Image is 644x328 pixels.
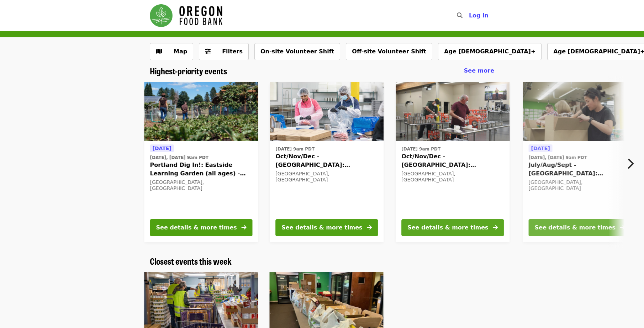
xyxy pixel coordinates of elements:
button: Log in [463,9,494,23]
time: [DATE], [DATE] 9am PDT [529,154,587,161]
button: See details & more times [529,219,631,236]
div: Closest events this week [144,256,500,266]
span: [DATE] [531,146,550,151]
i: search icon [457,12,463,19]
a: See details for "Portland Dig In!: Eastside Learning Garden (all ages) - Aug/Sept/Oct" [144,82,258,242]
span: [DATE] [152,146,171,151]
button: Next item [621,154,644,174]
button: Off-site Volunteer Shift [346,43,432,60]
img: Oregon Food Bank - Home [150,4,222,27]
span: Closest events this week [150,255,232,267]
a: See details for "Oct/Nov/Dec - Beaverton: Repack/Sort (age 10+)" [270,82,384,242]
span: Oct/Nov/Dec - [GEOGRAPHIC_DATA]: Repack/Sort (age [DEMOGRAPHIC_DATA]+) [275,152,378,169]
span: Filters [222,48,243,55]
div: [GEOGRAPHIC_DATA], [GEOGRAPHIC_DATA] [401,171,504,183]
img: July/Aug/Sept - Portland: Repack/Sort (age 8+) organized by Oregon Food Bank [523,82,637,142]
i: chevron-right icon [627,157,634,170]
a: See more [464,67,494,75]
button: Filters (0 selected) [199,43,249,60]
time: [DATE] 9am PDT [401,146,440,152]
img: Oct/Nov/Dec - Portland: Repack/Sort (age 16+) organized by Oregon Food Bank [396,82,510,142]
a: See details for "July/Aug/Sept - Portland: Repack/Sort (age 8+)" [523,82,637,242]
time: [DATE] 9am PDT [275,146,315,152]
div: See details & more times [535,223,616,232]
time: [DATE], [DATE] 9am PDT [150,154,208,161]
button: See details & more times [275,219,378,236]
div: Highest-priority events [144,66,500,76]
span: Log in [469,12,489,19]
span: Oct/Nov/Dec - [GEOGRAPHIC_DATA]: Repack/Sort (age [DEMOGRAPHIC_DATA]+) [401,152,504,169]
i: arrow-right icon [493,224,498,231]
a: Highest-priority events [150,66,227,76]
img: Portland Dig In!: Eastside Learning Garden (all ages) - Aug/Sept/Oct organized by Oregon Food Bank [144,82,258,142]
span: July/Aug/Sept - [GEOGRAPHIC_DATA]: Repack/Sort (age [DEMOGRAPHIC_DATA]+) [529,161,631,178]
div: [GEOGRAPHIC_DATA], [GEOGRAPHIC_DATA] [529,179,631,191]
span: Portland Dig In!: Eastside Learning Garden (all ages) - Aug/Sept/Oct [150,161,252,178]
div: See details & more times [281,223,362,232]
span: Highest-priority events [150,64,227,77]
div: See details & more times [407,223,488,232]
span: Map [174,48,187,55]
div: [GEOGRAPHIC_DATA], [GEOGRAPHIC_DATA] [275,171,378,183]
button: Show map view [150,43,193,60]
button: On-site Volunteer Shift [254,43,340,60]
img: Oct/Nov/Dec - Beaverton: Repack/Sort (age 10+) organized by Oregon Food Bank [270,82,384,142]
a: Closest events this week [150,256,232,266]
input: Search [467,7,473,24]
button: See details & more times [401,219,504,236]
button: Age [DEMOGRAPHIC_DATA]+ [438,43,542,60]
i: arrow-right icon [367,224,372,231]
a: See details for "Oct/Nov/Dec - Portland: Repack/Sort (age 16+)" [396,82,510,242]
i: map icon [156,48,162,55]
i: sliders-h icon [205,48,211,55]
div: See details & more times [156,223,237,232]
i: arrow-right icon [241,224,246,231]
div: [GEOGRAPHIC_DATA], [GEOGRAPHIC_DATA] [150,179,252,191]
button: See details & more times [150,219,252,236]
span: See more [464,67,494,74]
